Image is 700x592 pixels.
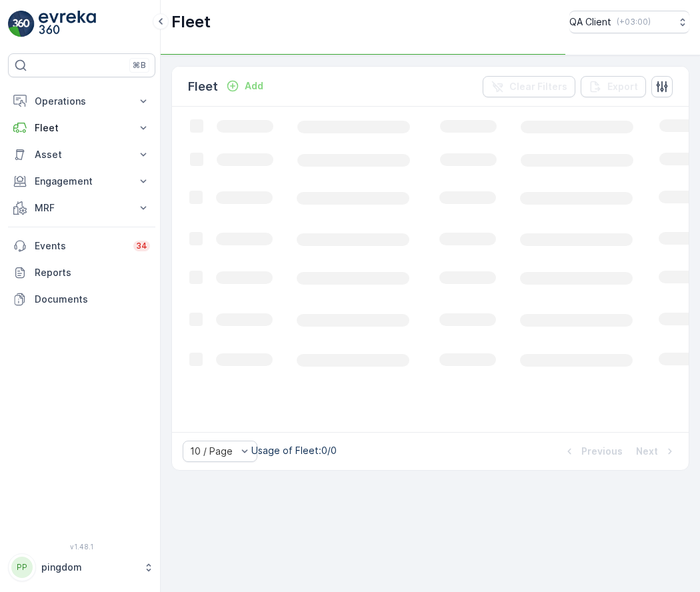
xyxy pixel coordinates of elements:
[8,543,155,551] span: v 1.48.1
[188,77,218,96] p: Fleet
[39,11,96,37] img: logo_light-DOdMpM7g.png
[8,141,155,168] button: Asset
[8,88,155,115] button: Operations
[8,11,35,37] img: logo
[171,11,211,33] p: Fleet
[136,241,147,251] p: 34
[11,557,33,578] div: PP
[35,239,125,253] p: Events
[35,121,129,135] p: Fleet
[8,115,155,141] button: Fleet
[35,95,129,108] p: Operations
[221,78,269,94] button: Add
[245,79,263,93] p: Add
[561,443,624,459] button: Previous
[8,195,155,221] button: MRF
[35,175,129,188] p: Engagement
[8,259,155,286] a: Reports
[483,76,575,97] button: Clear Filters
[35,293,150,306] p: Documents
[8,286,155,313] a: Documents
[581,76,646,97] button: Export
[41,561,137,574] p: pingdom
[636,445,658,458] p: Next
[635,443,678,459] button: Next
[35,148,129,161] p: Asset
[509,80,567,93] p: Clear Filters
[569,11,689,33] button: QA Client(+03:00)
[251,444,337,457] p: Usage of Fleet : 0/0
[133,60,146,71] p: ⌘B
[8,168,155,195] button: Engagement
[35,201,129,215] p: MRF
[581,445,623,458] p: Previous
[607,80,638,93] p: Export
[35,266,150,279] p: Reports
[617,17,651,27] p: ( +03:00 )
[8,553,155,581] button: PPpingdom
[569,15,611,29] p: QA Client
[8,233,155,259] a: Events34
